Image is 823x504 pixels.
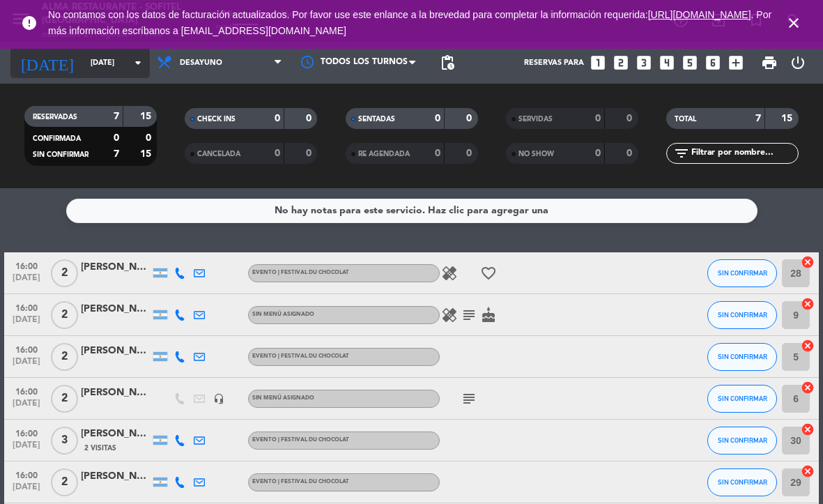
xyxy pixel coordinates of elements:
strong: 0 [435,114,440,123]
button: SIN CONFIRMAR [707,259,777,287]
a: . Por más información escríbanos a [EMAIL_ADDRESS][DOMAIN_NAME] [48,9,771,36]
i: headset_mic [213,393,224,404]
a: [URL][DOMAIN_NAME] [648,9,751,20]
i: filter_list [673,145,690,162]
strong: 15 [140,112,154,121]
span: 16:00 [9,425,44,441]
span: SERVIDAS [518,116,553,123]
i: cancel [801,297,815,311]
span: [DATE] [9,273,44,289]
span: SIN CONFIRMAR [718,353,767,360]
i: cake [480,307,497,323]
strong: 7 [114,149,119,159]
div: No hay notas para este servicio. Haz clic para agregar una [275,203,548,219]
span: 2 [51,468,78,496]
div: [PERSON_NAME] [81,426,151,442]
span: 16:00 [9,383,44,399]
span: 16:00 [9,341,44,357]
i: favorite_border [480,265,497,282]
span: RESERVADAS [33,114,77,121]
span: CANCELADA [197,151,240,158]
strong: 0 [435,148,440,158]
strong: 0 [114,133,119,143]
span: SIN CONFIRMAR [33,151,89,158]
span: Desayuno [180,59,222,68]
span: EVENTO | Festival Du Chocolat [252,479,349,484]
strong: 7 [755,114,761,123]
span: 2 Visitas [84,443,116,454]
i: looks_5 [681,54,699,72]
strong: 0 [626,148,635,158]
span: CONFIRMADA [33,135,81,142]
span: 2 [51,385,78,413]
strong: 0 [626,114,635,123]
span: EVENTO | Festival Du Chocolat [252,437,349,443]
span: print [761,54,778,71]
span: 16:00 [9,299,44,315]
button: SIN CONFIRMAR [707,427,777,455]
strong: 7 [114,112,119,121]
i: cancel [801,255,815,269]
span: 2 [51,301,78,329]
i: looks_6 [704,54,722,72]
i: cancel [801,422,815,436]
strong: 15 [140,149,154,159]
span: 3 [51,427,78,455]
i: looks_two [612,54,630,72]
i: healing [441,307,458,323]
strong: 0 [306,114,314,123]
span: EVENTO | Festival Du Chocolat [252,270,349,275]
span: SIN CONFIRMAR [718,436,767,444]
i: subject [461,390,477,407]
i: looks_4 [658,54,676,72]
button: SIN CONFIRMAR [707,468,777,496]
span: NO SHOW [518,151,554,158]
i: close [785,15,802,31]
span: EVENTO | Festival Du Chocolat [252,353,349,359]
i: subject [461,307,477,323]
span: [DATE] [9,399,44,415]
strong: 0 [146,133,154,143]
span: SIN CONFIRMAR [718,311,767,319]
span: 2 [51,259,78,287]
span: [DATE] [9,441,44,457]
div: [PERSON_NAME] [81,343,151,359]
span: Reservas para [524,59,584,68]
span: SIN CONFIRMAR [718,478,767,486]
strong: 0 [595,148,601,158]
span: RE AGENDADA [358,151,410,158]
i: healing [441,265,458,282]
strong: 0 [306,148,314,158]
span: No contamos con los datos de facturación actualizados. Por favor use este enlance a la brevedad p... [48,9,771,36]
span: SENTADAS [358,116,395,123]
i: power_settings_new [790,54,806,71]
strong: 0 [595,114,601,123]
span: 16:00 [9,466,44,482]
div: [PERSON_NAME] y [PERSON_NAME] [81,385,151,401]
span: TOTAL [675,116,696,123]
i: cancel [801,464,815,478]
button: SIN CONFIRMAR [707,385,777,413]
div: LOG OUT [784,42,813,84]
strong: 0 [275,148,280,158]
span: 16:00 [9,257,44,273]
i: error [21,15,38,31]
div: [PERSON_NAME] [81,301,151,317]
i: arrow_drop_down [130,54,146,71]
strong: 0 [275,114,280,123]
i: cancel [801,381,815,395]
div: [PERSON_NAME] [81,259,151,275]
button: SIN CONFIRMAR [707,343,777,371]
i: looks_one [589,54,607,72]
span: [DATE] [9,315,44,331]
span: CHECK INS [197,116,236,123]
span: Sin menú asignado [252,395,314,401]
span: Sin menú asignado [252,312,314,317]
i: cancel [801,339,815,353]
i: add_box [727,54,745,72]
span: 2 [51,343,78,371]
span: pending_actions [439,54,456,71]
i: [DATE] [10,47,84,78]
button: SIN CONFIRMAR [707,301,777,329]
span: SIN CONFIRMAR [718,269,767,277]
